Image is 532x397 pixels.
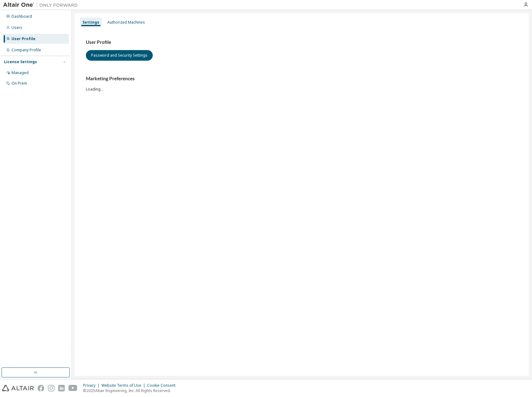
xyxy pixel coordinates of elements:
div: Authorized Machines [107,20,145,25]
div: Company Profile [12,48,41,53]
p: © 2025 Altair Engineering, Inc. All Rights Reserved. [83,388,179,393]
img: youtube.svg [68,385,77,391]
h3: User Profile [86,39,518,45]
div: License Settings [4,59,37,64]
div: User Profile [12,36,35,41]
div: Users [12,25,22,30]
h3: Marketing Preferences [86,76,518,82]
button: Password and Security Settings [86,50,153,61]
div: Loading... [86,76,518,91]
img: instagram.svg [48,385,54,391]
div: Managed [12,70,29,75]
img: altair_logo.svg [2,385,34,391]
div: Cookie Consent [147,383,179,388]
div: Settings [82,20,99,25]
img: linkedin.svg [58,385,65,391]
div: Dashboard [12,14,32,19]
div: Privacy [83,383,101,388]
img: facebook.svg [38,385,44,391]
img: Altair One [3,2,81,8]
div: Website Terms of Use [101,383,147,388]
div: On Prem [12,81,27,86]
